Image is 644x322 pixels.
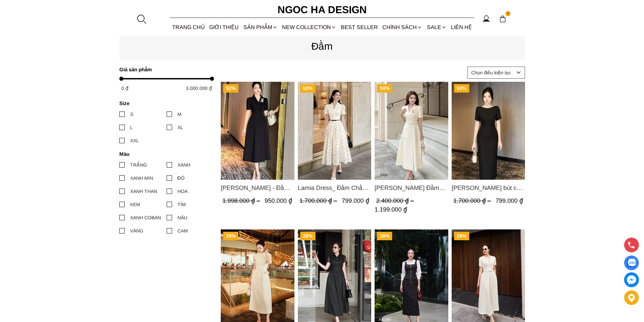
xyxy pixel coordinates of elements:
span: [PERSON_NAME] - Đầm Vest Dáng Xòe Kèm Đai D713 [221,183,294,193]
a: Product image - Louisa Dress_ Đầm Cổ Vest Cài Hoa Tùng May Gân Nổi Kèm Đai Màu Bee D952 [375,82,448,180]
a: Product image - Alice Dress_Đầm bút chì ,tay nụ hồng ,bồng đầu tay màu đen D727 [451,82,525,180]
a: Link to Irene Dress - Đầm Vest Dáng Xòe Kèm Đai D713 [221,183,294,193]
a: Display image [624,255,639,270]
div: SẢN PHẨM [241,18,280,36]
div: TRẮNG [130,161,147,169]
a: Link to Louisa Dress_ Đầm Cổ Vest Cài Hoa Tùng May Gân Nổi Kèm Đai Màu Bee D952 [375,183,448,193]
a: BEST SELLER [339,18,380,36]
div: XL [177,124,183,131]
div: XXL [130,137,139,144]
h4: Màu [119,151,210,157]
img: Alice Dress_Đầm bút chì ,tay nụ hồng ,bồng đầu tay màu đen D727 [451,82,525,180]
a: Link to Alice Dress_Đầm bút chì ,tay nụ hồng ,bồng đầu tay màu đen D727 [451,183,525,193]
span: 1.199.000 ₫ [375,206,407,213]
a: NEW COLLECTION [280,18,338,36]
div: TÍM [177,201,186,208]
img: Display image [627,259,636,267]
span: 0 ₫ [121,85,128,91]
a: Link to Lamia Dress_ Đầm Chấm Bi Cổ Vest Màu Kem D1003 [297,183,371,193]
div: ĐỎ [177,174,185,182]
img: Louisa Dress_ Đầm Cổ Vest Cài Hoa Tùng May Gân Nổi Kèm Đai Màu Bee D952 [375,82,448,180]
a: TRANG CHỦ [170,18,207,36]
span: 950.000 ₫ [265,197,292,204]
div: XANH COBAN [130,214,161,221]
span: 3.000.000 ₫ [186,85,212,91]
a: Ngoc Ha Design [271,2,373,18]
div: Chính sách [380,18,425,36]
span: [PERSON_NAME] Đầm Cổ Vest Cài Hoa Tùng May Gân Nổi Kèm Đai Màu Bee D952 [375,183,448,193]
a: messenger [624,272,639,287]
div: M [177,110,182,118]
span: [PERSON_NAME] bút chì ,tay nụ hồng ,bồng đầu tay màu đen D727 [451,183,525,193]
h4: Size [119,100,210,106]
div: L [130,124,133,131]
a: Product image - Lamia Dress_ Đầm Chấm Bi Cổ Vest Màu Kem D1003 [297,82,371,180]
span: 1 [505,11,511,17]
img: Lamia Dress_ Đầm Chấm Bi Cổ Vest Màu Kem D1003 [297,82,371,180]
h4: Giá sản phẩm [119,67,210,72]
div: XANH MIN [130,174,153,182]
span: Lamia Dress_ Đầm Chấm Bi Cổ Vest Màu Kem D1003 [297,183,371,193]
a: Product image - Irene Dress - Đầm Vest Dáng Xòe Kèm Đai D713 [221,82,294,180]
div: CAM [177,227,188,234]
a: GIỚI THIỆU [207,18,241,36]
a: SALE [425,18,449,36]
div: S [130,110,133,118]
div: NÂU [177,214,187,221]
span: 1.700.000 ₫ [453,197,492,204]
div: KEM [130,201,140,208]
span: 799.000 ₫ [495,197,523,204]
p: Đầm [119,38,525,54]
span: 1.998.000 ₫ [222,197,262,204]
div: XANH [177,161,190,169]
a: LIÊN HỆ [449,18,474,36]
img: Irene Dress - Đầm Vest Dáng Xòe Kèm Đai D713 [221,82,294,180]
div: XANH THAN [130,188,157,195]
span: 799.000 ₫ [341,197,369,204]
span: 1.700.000 ₫ [299,197,338,204]
div: HOA [177,188,188,195]
span: 2.400.000 ₫ [376,197,415,204]
img: img-CART-ICON-ksit0nf1 [499,15,506,23]
div: VÀNG [130,227,143,234]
